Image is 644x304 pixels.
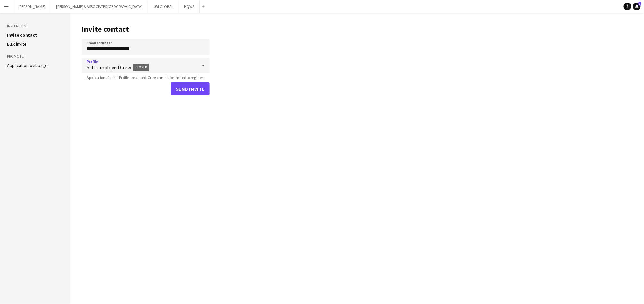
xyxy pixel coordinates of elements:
[13,0,51,13] button: [PERSON_NAME]
[7,41,27,47] a: Bulk invite
[148,0,179,13] button: JWI GLOBAL
[82,24,210,34] h1: Invite contact
[171,82,210,95] button: Send invite
[7,32,37,38] a: Invite contact
[51,0,148,13] button: [PERSON_NAME] & ASSOCIATES [GEOGRAPHIC_DATA]
[633,3,641,10] a: 1
[133,64,149,71] span: Closed
[179,0,200,13] button: HQWS
[7,23,63,29] h3: Invitations
[7,63,48,68] a: Application webpage
[82,75,209,80] span: Applications for this Profile are closed. Crew can still be invited to register.
[639,2,641,6] span: 1
[87,60,197,75] span: Self-employed Crew
[7,54,63,59] h3: Promote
